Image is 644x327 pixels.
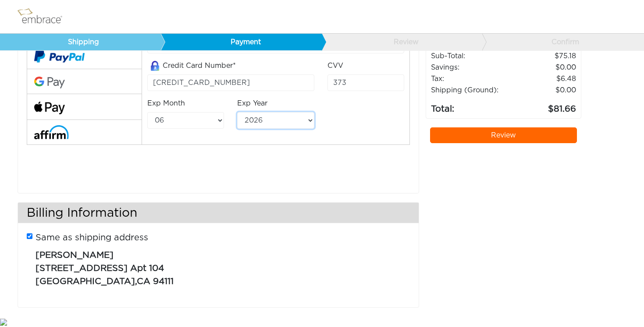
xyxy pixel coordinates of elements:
[36,277,135,286] span: [GEOGRAPHIC_DATA]
[431,73,511,84] td: Tax:
[431,50,511,62] td: Sub-Total:
[511,62,576,73] td: 0.00
[431,96,511,116] td: Total:
[36,244,403,288] p: ,
[34,43,85,69] img: paypal-v2.png
[34,125,69,139] img: affirm-logo.svg
[137,277,150,286] span: CA
[511,73,576,84] td: 6.48
[430,127,577,143] a: Review
[431,62,511,73] td: Savings :
[34,102,65,114] img: fullApplePay.png
[18,203,419,223] h3: Billing Information
[237,98,267,109] label: Exp Year
[36,264,128,273] span: [STREET_ADDRESS]
[321,34,482,50] a: Review
[130,264,164,273] span: Apt 104
[153,277,174,286] span: 94111
[511,96,576,116] td: 81.66
[147,60,236,71] label: Credit Card Number*
[147,98,185,109] label: Exp Month
[34,77,65,89] img: Google-Pay-Logo.svg
[36,251,114,260] span: [PERSON_NAME]
[511,50,576,62] td: 75.18
[327,60,343,71] label: CVV
[147,61,163,71] img: amazon-lock.png
[431,84,511,96] td: Shipping (Ground):
[36,231,148,244] label: Same as shipping address
[482,34,643,50] a: Confirm
[15,6,72,28] img: logo.png
[160,34,321,50] a: Payment
[511,84,576,96] td: $0.00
